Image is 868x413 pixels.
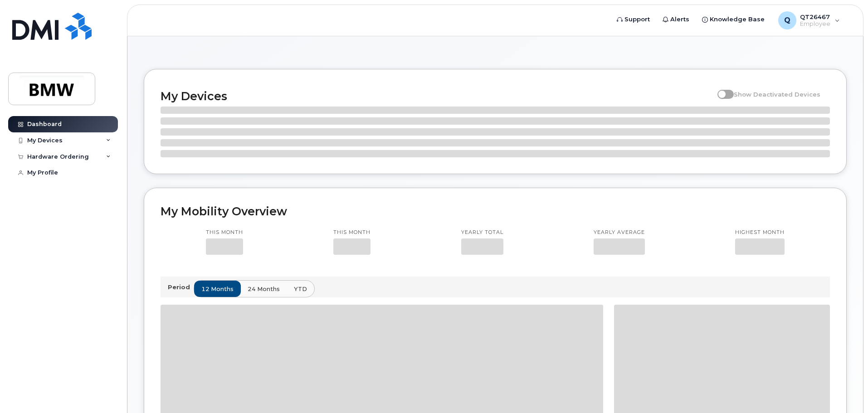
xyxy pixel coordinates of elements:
span: Show Deactivated Devices [734,91,820,98]
p: This month [333,229,371,236]
h2: My Devices [161,89,713,103]
p: Yearly average [594,229,645,236]
span: YTD [294,285,307,293]
h2: My Mobility Overview [161,204,830,218]
p: This month [206,229,243,236]
input: Show Deactivated Devices [717,86,725,93]
p: Period [168,283,194,292]
p: Highest month [735,229,785,236]
p: Yearly total [461,229,503,236]
span: 24 months [248,285,280,293]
